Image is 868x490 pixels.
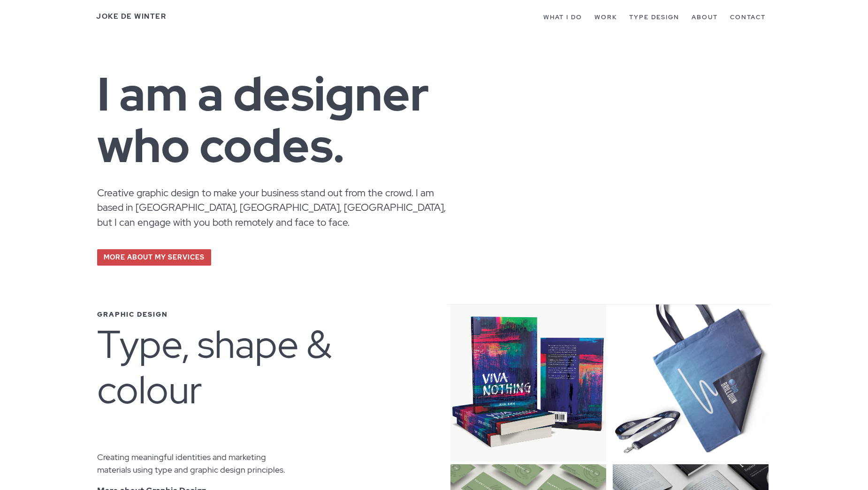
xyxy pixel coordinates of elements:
a: Type Design [629,13,679,21]
a: More about my services [97,249,211,266]
a: About [692,13,718,21]
p: Creating meaningful identities and marketing materials using type and graphic design principles. [97,451,292,484]
p: Creative graphic design to make your business stand out from the crowd. I am based in [GEOGRAPHIC... [97,186,458,279]
a: What I do [543,13,582,21]
a: Joke De Winter [96,12,166,21]
a: Contact [730,13,766,21]
h1: I am a designer who codes. [97,68,518,186]
h3: Type, shape & colour [97,322,422,451]
a: Work [594,13,617,21]
h2: Graphic Design [97,304,355,322]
